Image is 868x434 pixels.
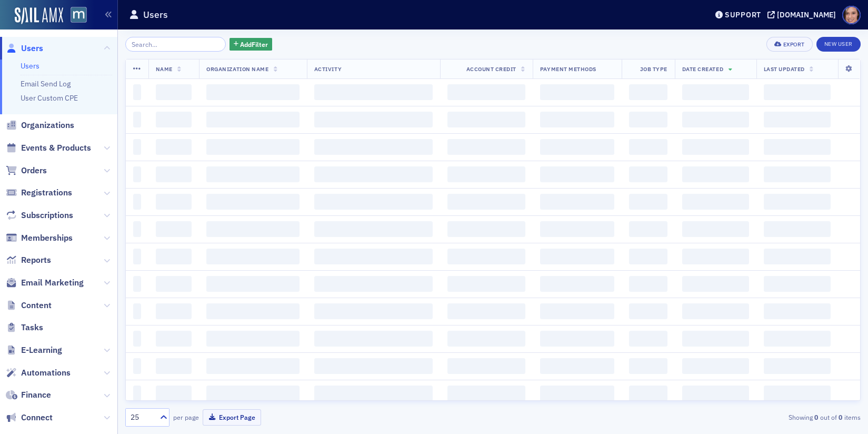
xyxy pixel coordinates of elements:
[447,276,525,292] span: ‌
[6,43,43,54] a: Users
[21,187,72,199] span: Registrations
[682,112,749,127] span: ‌
[6,344,62,356] a: E-Learning
[156,139,192,155] span: ‌
[6,367,71,379] a: Automations
[156,194,192,210] span: ‌
[133,221,141,237] span: ‌
[640,65,667,73] span: Job Type
[629,166,667,182] span: ‌
[6,142,91,154] a: Events & Products
[682,331,749,347] span: ‌
[63,7,87,25] a: View Homepage
[206,303,300,319] span: ‌
[540,276,614,292] span: ‌
[133,249,141,264] span: ‌
[206,386,300,401] span: ‌
[156,276,192,292] span: ‌
[764,65,805,73] span: Last Updated
[206,139,300,155] span: ‌
[6,165,47,176] a: Orders
[314,331,433,347] span: ‌
[764,358,831,374] span: ‌
[314,139,433,155] span: ‌
[21,254,51,266] span: Reports
[777,10,836,19] div: [DOMAIN_NAME]
[21,389,51,401] span: Finance
[682,221,749,237] span: ‌
[133,112,141,127] span: ‌
[540,84,614,100] span: ‌
[156,358,192,374] span: ‌
[682,276,749,292] span: ‌
[6,232,73,244] a: Memberships
[837,412,844,422] strong: 0
[21,300,52,311] span: Content
[156,84,192,100] span: ‌
[21,367,71,379] span: Automations
[540,303,614,319] span: ‌
[540,386,614,401] span: ‌
[21,79,71,88] a: Email Send Log
[682,303,749,319] span: ‌
[767,11,840,18] button: [DOMAIN_NAME]
[629,249,667,264] span: ‌
[314,386,433,401] span: ‌
[314,249,433,264] span: ‌
[629,112,667,127] span: ‌
[682,386,749,401] span: ‌
[156,112,192,127] span: ‌
[156,221,192,237] span: ‌
[842,6,861,24] span: Profile
[15,7,63,24] a: SailAMX
[21,61,39,71] a: Users
[206,112,300,127] span: ‌
[629,84,667,100] span: ‌
[447,194,525,210] span: ‌
[682,358,749,374] span: ‌
[540,139,614,155] span: ‌
[783,42,805,47] div: Export
[133,303,141,319] span: ‌
[314,303,433,319] span: ‌
[447,112,525,127] span: ‌
[133,331,141,347] span: ‌
[6,389,51,401] a: Finance
[21,344,62,356] span: E-Learning
[540,65,596,73] span: Payment Methods
[21,165,47,176] span: Orders
[447,166,525,182] span: ‌
[131,412,154,423] div: 25
[6,187,72,199] a: Registrations
[21,412,53,423] span: Connect
[764,276,831,292] span: ‌
[314,194,433,210] span: ‌
[71,7,87,23] img: SailAMX
[240,40,268,49] span: Add Filter
[629,221,667,237] span: ‌
[540,221,614,237] span: ‌
[314,358,433,374] span: ‌
[6,254,51,266] a: Reports
[540,112,614,127] span: ‌
[206,276,300,292] span: ‌
[230,38,273,51] button: AddFilter
[766,37,812,52] button: Export
[6,300,52,311] a: Content
[206,65,268,73] span: Organization Name
[447,139,525,155] span: ‌
[21,232,73,244] span: Memberships
[314,276,433,292] span: ‌
[764,386,831,401] span: ‌
[813,412,820,422] strong: 0
[314,84,433,100] span: ‌
[447,303,525,319] span: ‌
[314,166,433,182] span: ‌
[206,331,300,347] span: ‌
[125,37,226,52] input: Search…
[156,65,173,73] span: Name
[206,194,300,210] span: ‌
[764,331,831,347] span: ‌
[21,120,74,131] span: Organizations
[466,65,516,73] span: Account Credit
